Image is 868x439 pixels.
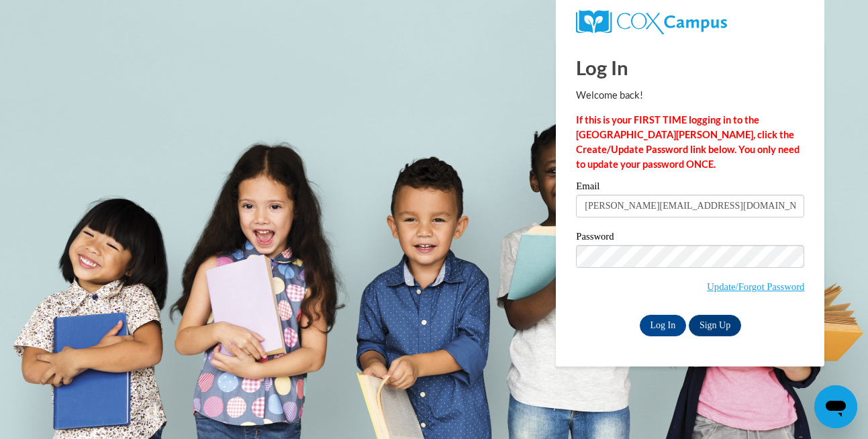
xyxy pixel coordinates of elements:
h1: Log In [576,54,804,81]
label: Email [576,181,804,195]
a: COX Campus [576,10,804,34]
a: Sign Up [689,315,741,336]
iframe: Button to launch messaging window [814,385,857,428]
a: Update/Forgot Password [707,281,804,292]
strong: If this is your FIRST TIME logging in to the [GEOGRAPHIC_DATA][PERSON_NAME], click the Create/Upd... [576,114,800,170]
input: Log In [640,315,687,336]
img: COX Campus [576,10,726,34]
label: Password [576,232,804,245]
p: Welcome back! [576,88,804,103]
